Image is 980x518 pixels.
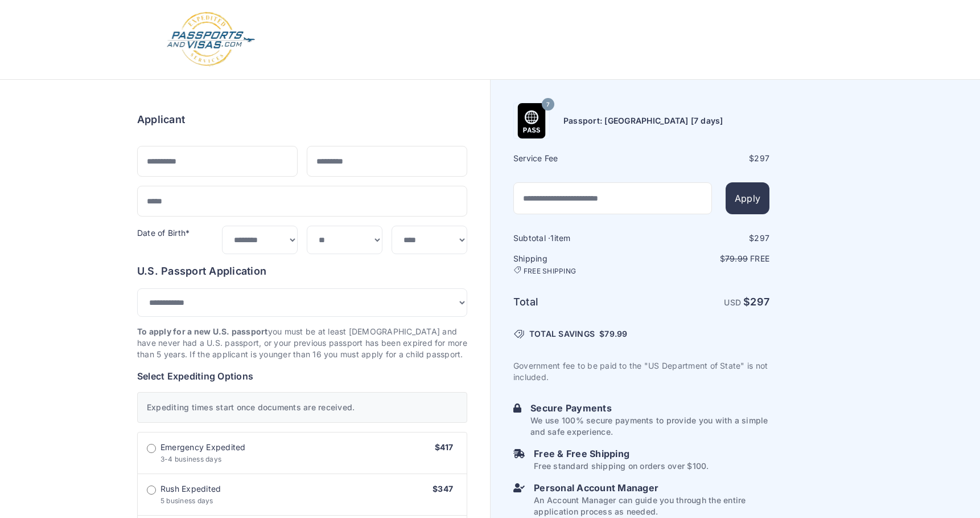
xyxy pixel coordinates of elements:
[137,263,467,279] h6: U.S. Passport Application
[137,392,467,423] div: Expediting times start once documents are received.
[530,415,769,438] p: We use 100% secure payments to provide you with a simple and safe experience.
[137,327,268,336] strong: To apply for a new U.S. passport
[529,328,595,340] span: TOTAL SAVINGS
[166,11,256,68] img: Logo
[137,112,185,128] h6: Applicant
[513,294,640,310] h6: Total
[160,455,221,463] span: 3-4 business days
[534,460,709,472] p: Free standard shipping on orders over $100.
[137,369,467,383] h6: Select Expediting Options
[530,401,769,415] h6: Secure Payments
[750,254,769,263] span: Free
[513,253,640,276] h6: Shipping
[433,484,453,493] span: $347
[513,153,640,164] h6: Service Fee
[726,182,769,214] button: Apply
[160,496,213,505] span: 5 business days
[750,296,769,308] span: 297
[643,233,769,244] div: $
[524,267,576,276] span: FREE SHIPPING
[643,153,769,164] div: $
[725,254,748,263] span: 79.99
[743,296,769,308] strong: $
[534,447,709,460] h6: Free & Free Shipping
[550,233,554,243] span: 1
[754,153,769,163] span: 297
[435,442,453,452] span: $417
[643,253,769,264] p: $
[599,328,627,340] span: $
[724,297,741,307] span: USD
[604,329,627,338] span: 79.99
[513,233,640,244] h6: Subtotal · item
[137,326,467,360] p: you must be at least [DEMOGRAPHIC_DATA] and have never had a U.S. passport, or your previous pass...
[137,228,190,238] label: Date of Birth*
[513,360,769,383] p: Government fee to be paid to the "US Department of State" is not included.
[160,442,246,453] span: Emergency Expedited
[160,483,221,495] span: Rush Expedited
[546,97,550,112] span: 7
[534,481,769,495] h6: Personal Account Manager
[563,115,723,127] h6: Passport: [GEOGRAPHIC_DATA] [7 days]
[534,495,769,517] p: An Account Manager can guide you through the entire application process as needed.
[514,103,549,138] img: Product Name
[754,233,769,243] span: 297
